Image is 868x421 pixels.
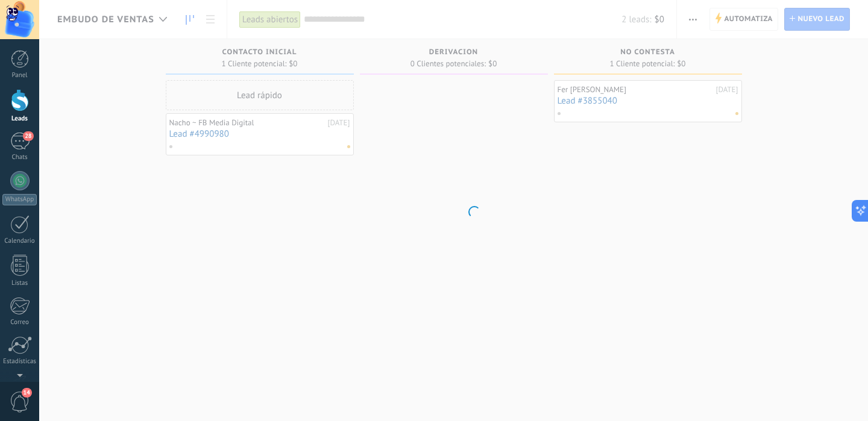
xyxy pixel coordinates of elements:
[2,72,37,80] div: Panel
[2,279,37,287] div: Listas
[23,131,33,141] span: 28
[2,154,37,161] div: Chats
[2,115,37,123] div: Leads
[2,194,37,205] div: WhatsApp
[22,388,32,398] span: 14
[2,358,37,366] div: Estadísticas
[2,319,37,326] div: Correo
[2,237,37,245] div: Calendario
